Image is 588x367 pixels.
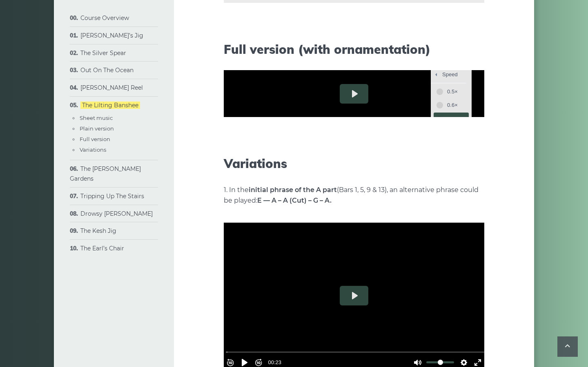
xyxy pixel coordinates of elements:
[224,156,484,171] h2: Variations
[80,245,124,252] a: The Earl’s Chair
[80,125,114,132] a: Plain version
[80,210,153,217] a: Drowsy [PERSON_NAME]
[80,66,134,74] a: Out On The Ocean
[249,186,337,194] strong: initial phrase of the A part
[80,136,110,142] a: Full version
[80,192,144,200] a: Tripping Up The Stairs
[80,32,143,39] a: [PERSON_NAME]’s Jig
[80,146,106,153] a: Variations
[80,84,143,91] a: [PERSON_NAME] Reel
[80,115,113,121] a: Sheet music
[224,185,484,206] p: 1. In the (Bars 1, 5, 9 & 13), an alternative phrase could be played:
[80,102,140,109] a: The Lilting Banshee
[224,42,484,57] h2: Full version (with ornamentation)
[80,49,126,57] a: The Silver Spear
[257,197,332,204] strong: E — A – A (Cut) – G – A.
[70,165,141,182] a: The [PERSON_NAME] Gardens
[80,227,116,234] a: The Kesh Jig
[80,14,129,22] a: Course Overview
